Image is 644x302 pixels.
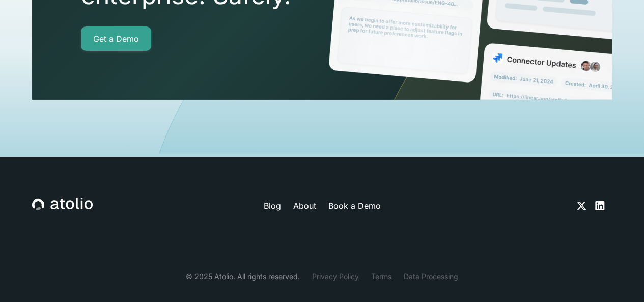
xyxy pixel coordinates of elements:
div: © 2025 Atolio. All rights reserved. [186,271,300,282]
a: About [293,200,316,212]
a: Get a Demo [81,26,151,51]
a: Data Processing [404,271,458,282]
a: Book a Demo [328,200,380,212]
a: Terms [371,271,391,282]
a: Privacy Policy [312,271,359,282]
a: Blog [263,200,281,212]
